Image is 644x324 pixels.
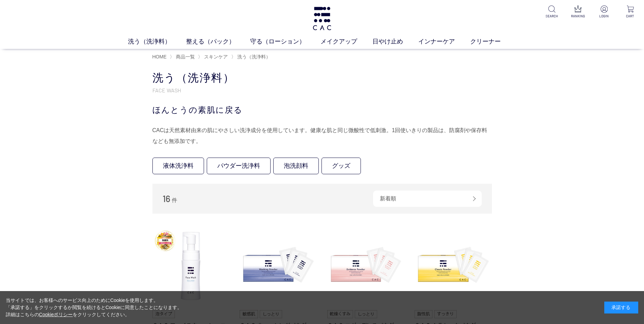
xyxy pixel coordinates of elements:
[128,37,186,46] a: 洗う（洗浄料）
[152,125,492,147] div: CACは天然素材由来の肌にやさしい洗浄成分を使用しています。健康な肌と同じ微酸性で低刺激。1回使いきりの製品は、防腐剤や保存料なども無添加です。
[6,297,182,318] div: 当サイトでは、お客様へのサービス向上のためにCookieを使用します。 「承諾する」をクリックするか閲覧を続けるとCookieに同意したことになります。 詳細はこちらの をクリックしてください。
[170,54,197,60] li: 〉
[186,37,250,46] a: 整える（パック）
[172,197,177,203] span: 件
[152,71,492,85] h1: 洗う（洗浄料）
[470,37,516,46] a: クリーナー
[163,193,170,204] span: 16
[596,14,612,19] p: LOGIN
[174,54,195,59] a: 商品一覧
[236,54,271,59] a: 洗う（洗浄料）
[152,87,492,94] p: FACE WASH
[604,302,638,313] div: 承諾する
[176,54,195,59] span: 商品一覧
[373,191,482,207] div: 新着順
[544,5,560,19] a: SEARCH
[570,14,586,19] p: RANKING
[203,54,228,59] a: スキンケア
[570,5,586,19] a: RANKING
[240,227,317,305] img: ＣＡＣ ウォッシングパウダー
[152,227,230,305] img: ＣＡＣ フェイスウォッシュ エクストラマイルド
[39,312,73,317] a: Cookieポリシー
[327,227,405,305] img: ＣＡＣ エヴィデンスパウダー
[321,158,361,174] a: グッズ
[198,54,229,60] li: 〉
[596,5,612,19] a: LOGIN
[544,14,560,19] p: SEARCH
[152,54,167,59] a: HOME
[312,7,332,30] img: logo
[372,37,418,46] a: 日やけ止め
[231,54,272,60] li: 〉
[207,158,271,174] a: パウダー洗浄料
[152,104,492,116] div: ほんとうの素肌に戻る
[415,227,492,305] img: ＣＡＣ クラシックパウダー
[320,37,372,46] a: メイクアップ
[273,158,319,174] a: 泡洗顔料
[237,54,271,59] span: 洗う（洗浄料）
[250,37,320,46] a: 守る（ローション）
[204,54,228,59] span: スキンケア
[418,37,470,46] a: インナーケア
[152,158,204,174] a: 液体洗浄料
[622,5,639,19] a: CART
[622,14,639,19] p: CART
